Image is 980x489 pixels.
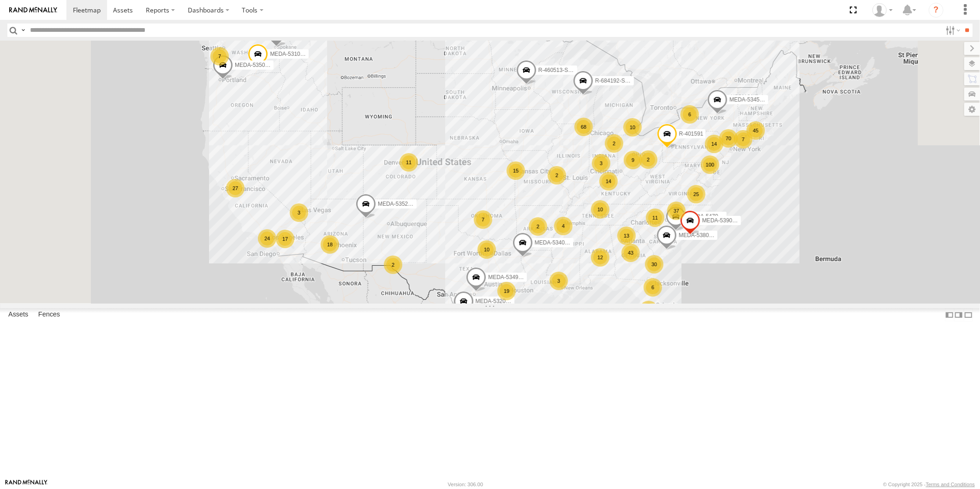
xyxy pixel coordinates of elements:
div: 4 [554,217,573,235]
div: 9 [624,151,642,169]
div: 68 [574,118,593,136]
span: MEDA-534585-Swing [729,96,783,103]
span: MEDA-547002-Roll [688,213,735,220]
div: 12 [591,248,610,267]
div: 7 [210,47,229,66]
label: Hide Summary Table [964,308,973,322]
div: © Copyright 2025 - [883,482,975,487]
div: 2 [384,256,402,274]
div: 77 [639,301,658,319]
div: 7 [734,130,753,149]
div: 13 [617,227,636,245]
span: R-401591 [679,131,704,137]
div: 2 [548,166,566,185]
div: 15 [507,161,525,180]
div: 11 [646,209,664,227]
div: 100 [701,155,719,174]
div: 10 [478,240,496,259]
span: MEDA-531015-Roll [270,51,317,57]
div: 45 [747,121,765,140]
label: Dock Summary Table to the Right [954,308,963,322]
span: MEDA-534032-Roll [535,239,582,246]
div: 6 [681,105,699,124]
div: 3 [290,203,308,222]
div: 11 [400,153,418,172]
span: MEDA-534904-Roll [488,274,536,280]
div: 10 [591,200,610,219]
span: R-684192-Swing [595,78,636,84]
div: 14 [705,135,723,153]
div: 14 [599,172,618,191]
div: 3 [550,272,568,290]
div: 37 [667,202,686,220]
label: Search Filter Options [942,24,962,37]
div: 19 [497,282,516,300]
label: Assets [4,309,33,322]
div: 24 [258,229,276,248]
span: MEDA-535214-Roll [378,201,425,207]
span: MEDA-535014-Roll [235,62,282,68]
span: MEDA-532007-Roll [476,298,523,304]
div: 27 [226,179,245,197]
span: MEDA-539001-Roll [702,217,750,224]
div: 2 [529,217,547,236]
img: rand-logo.svg [9,7,57,13]
div: 30 [645,255,663,274]
label: Dock Summary Table to the Left [945,308,954,322]
div: Version: 306.00 [448,482,483,487]
div: 2 [639,150,657,169]
div: 70 [719,129,738,148]
label: Map Settings [964,103,980,116]
div: 18 [321,235,339,254]
div: 43 [621,244,640,262]
span: MEDA-538005-Swing [679,232,732,239]
div: 25 [687,185,705,203]
div: 2 [605,134,623,153]
div: Jennifer Albro [869,3,896,17]
div: 3 [592,154,610,173]
div: 17 [276,230,294,248]
span: R-460513-Swing [538,67,580,73]
div: 6 [644,278,662,297]
div: 10 [623,118,642,137]
label: Search Query [19,24,27,37]
a: Terms and Conditions [926,482,975,487]
i: ? [929,3,944,18]
label: Fences [34,309,65,322]
a: Visit our Website [5,480,48,489]
div: 7 [474,210,492,229]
